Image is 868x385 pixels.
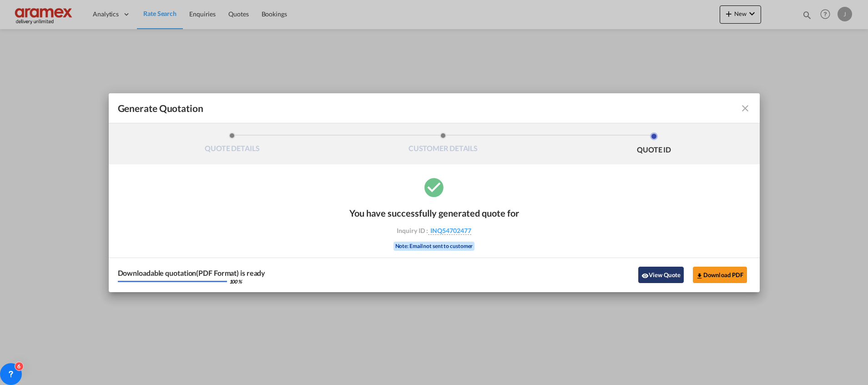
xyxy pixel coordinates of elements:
[740,103,751,114] md-icon: icon-close fg-AAA8AD cursor m-0
[229,279,242,284] div: 100 %
[109,93,760,292] md-dialog: Generate QuotationQUOTE ...
[693,267,747,283] button: Download PDF
[118,269,266,277] div: Downloadable quotation(PDF Format) is ready
[696,272,703,279] md-icon: icon-download
[549,132,760,157] li: QUOTE ID
[127,132,338,157] li: QUOTE DETAILS
[349,208,519,218] div: You have successfully generated quote for
[394,242,475,251] div: Note: Email not sent to customer
[118,102,203,114] span: Generate Quotation
[338,132,549,157] li: CUSTOMER DETAILS
[641,272,649,279] md-icon: icon-eye
[428,227,471,235] span: INQ54702477
[423,176,445,198] md-icon: icon-checkbox-marked-circle
[381,227,487,235] div: Inquiry ID :
[638,267,684,283] button: icon-eyeView Quote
